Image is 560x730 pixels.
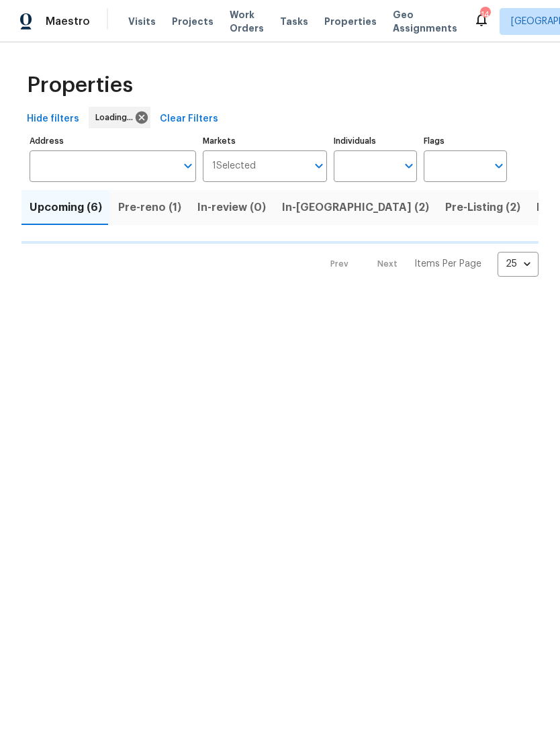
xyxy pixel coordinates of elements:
[118,198,181,217] span: Pre-reno (1)
[280,17,308,26] span: Tasks
[89,107,150,128] div: Loading...
[393,8,457,35] span: Geo Assignments
[282,198,429,217] span: In-[GEOGRAPHIC_DATA] (2)
[21,107,85,132] button: Hide filters
[498,246,539,281] div: 25
[30,198,102,217] span: Upcoming (6)
[480,8,489,21] div: 14
[46,15,90,28] span: Maestro
[154,107,224,132] button: Clear Filters
[128,15,156,28] span: Visits
[445,198,520,217] span: Pre-Listing (2)
[27,111,79,128] span: Hide filters
[212,161,256,172] span: 1 Selected
[179,156,197,175] button: Open
[400,156,418,175] button: Open
[203,137,328,145] label: Markets
[324,15,377,28] span: Properties
[197,198,266,217] span: In-review (0)
[30,137,196,145] label: Address
[27,79,133,92] span: Properties
[310,156,328,175] button: Open
[95,111,138,124] span: Loading...
[172,15,214,28] span: Projects
[489,156,508,175] button: Open
[334,137,417,145] label: Individuals
[230,8,264,35] span: Work Orders
[414,257,481,271] p: Items Per Page
[318,252,539,277] nav: Pagination Navigation
[424,137,507,145] label: Flags
[160,111,218,128] span: Clear Filters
